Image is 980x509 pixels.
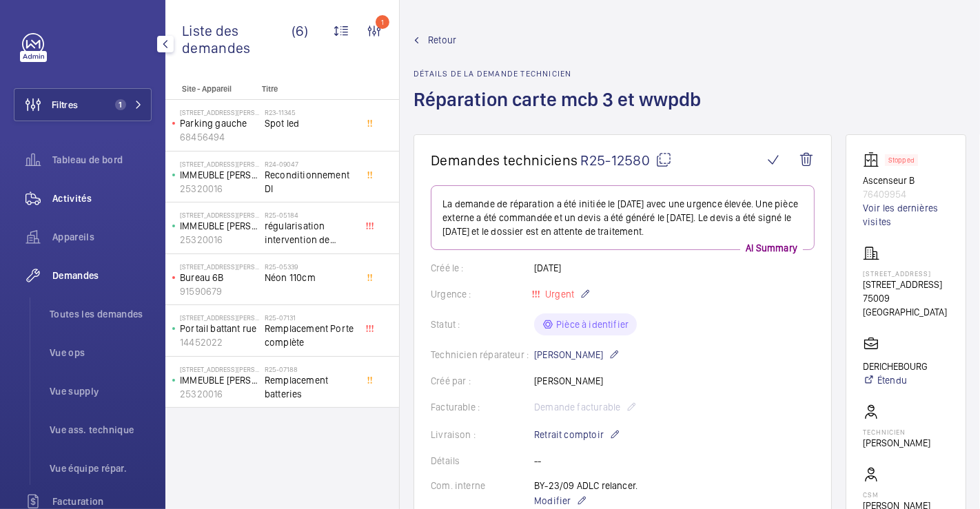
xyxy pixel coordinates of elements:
span: Néon 110cm [265,271,356,284]
p: 14452022 [180,335,259,349]
h2: R25-05339 [265,262,356,271]
a: Voir les dernières visites [863,201,949,229]
span: Modifier [534,494,571,508]
h2: Détails de la demande technicien [414,69,709,79]
p: Bureau 6B [180,271,259,284]
button: Filtres1 [14,88,152,121]
p: Retrait comptoir [534,426,620,443]
span: Vue ass. technique [50,423,152,437]
p: 25320016 [180,182,259,196]
p: La demande de réparation a été initiée le [DATE] avec une urgence élevée. Une pièce externe a été... [442,197,803,238]
a: Étendu [863,373,928,387]
p: DERICHEBOURG [863,360,928,373]
p: Technicien [863,428,930,436]
p: [STREET_ADDRESS][PERSON_NAME] [180,365,259,373]
img: elevator.svg [863,152,885,168]
span: Liste des demandes [182,22,292,56]
span: Vue ops [50,346,152,360]
p: Stopped [888,158,915,163]
h2: R25-07131 [265,313,356,322]
h1: Réparation carte mcb 3 et wwpdb [414,87,709,134]
h2: R25-05184 [265,211,356,219]
p: IMMEUBLE [PERSON_NAME] [GEOGRAPHIC_DATA] 9 [180,373,259,387]
p: 25320016 [180,233,259,247]
span: Remplacement batteries [265,373,356,401]
p: Parking gauche [180,116,259,130]
p: IMMEUBLE [PERSON_NAME] [GEOGRAPHIC_DATA] 9 [180,168,259,182]
span: 1 [115,99,126,110]
p: [STREET_ADDRESS][PERSON_NAME] [180,160,259,168]
p: [STREET_ADDRESS] [863,278,949,291]
span: Vue supply [50,384,152,398]
p: 25320016 [180,387,259,401]
span: Reconditionnement DI [265,168,356,196]
span: régularisation intervention de panne [265,219,356,247]
span: Vue équipe répar. [50,461,152,475]
span: Filtres [52,98,78,112]
span: Spot led [265,116,356,130]
p: [STREET_ADDRESS][PERSON_NAME] [180,108,259,116]
p: [PERSON_NAME] [863,436,930,450]
p: Ascenseur B [863,174,949,187]
p: [STREET_ADDRESS][PERSON_NAME] [180,313,259,322]
h2: R23-11345 [265,108,356,116]
span: Activités [52,191,152,205]
span: R25-12580 [580,152,672,169]
p: [PERSON_NAME] [534,346,620,363]
h2: R24-09047 [265,160,356,168]
p: AI Summary [740,241,803,255]
p: Portail battant rue [180,322,259,335]
p: Titre [262,84,353,94]
span: Urgent [542,289,574,300]
p: [STREET_ADDRESS] [863,269,949,278]
h2: R25-07188 [265,365,356,373]
span: Demandes [52,269,152,282]
p: [STREET_ADDRESS][PERSON_NAME] [180,262,259,271]
p: IMMEUBLE [PERSON_NAME] [GEOGRAPHIC_DATA] 9 [180,219,259,233]
p: CSM [863,490,930,499]
span: Demandes techniciens [431,152,578,169]
span: Retour [428,33,456,47]
p: [STREET_ADDRESS][PERSON_NAME] [180,211,259,219]
span: Appareils [52,230,152,244]
p: 76409954 [863,187,949,201]
p: 68456494 [180,130,259,144]
span: Facturation [52,495,152,508]
p: 75009 [GEOGRAPHIC_DATA] [863,291,949,319]
span: Toutes les demandes [50,307,152,321]
p: Site - Appareil [165,84,256,94]
span: Tableau de bord [52,153,152,167]
p: 91590679 [180,284,259,298]
span: Remplacement Porte complète [265,322,356,349]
